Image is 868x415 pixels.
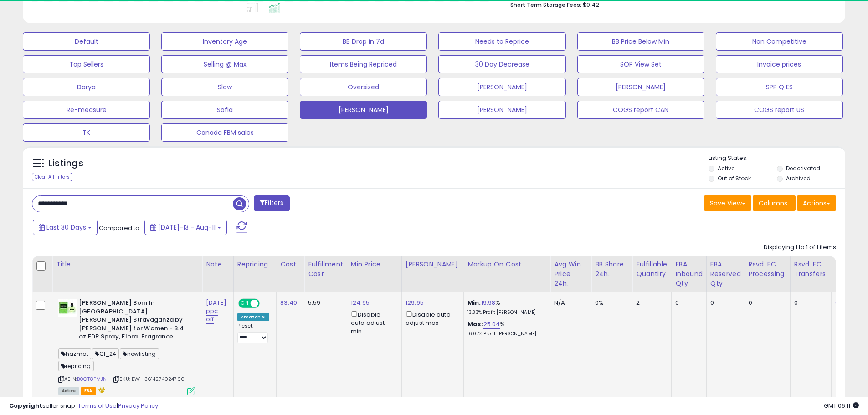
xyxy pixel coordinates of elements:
[467,320,543,337] div: %
[280,298,297,307] a: 83.40
[710,299,738,307] div: 0
[718,164,734,172] label: Active
[23,55,150,73] button: Top Sellers
[351,309,395,336] div: Disable auto adjust min
[300,55,427,73] button: Items Being Repriced
[237,260,272,269] div: Repricing
[351,260,398,269] div: Min Price
[716,78,843,96] button: SPP Q ES
[759,199,787,208] span: Columns
[438,55,565,73] button: 30 Day Decrease
[237,323,269,343] div: Preset:
[351,298,370,307] a: 124.95
[438,101,565,119] button: [PERSON_NAME]
[709,154,845,163] p: Listing States:
[99,224,141,232] span: Compared to:
[797,195,836,211] button: Actions
[58,299,77,317] img: 41B91grpy+L._SL40_.jpg
[79,299,190,343] b: [PERSON_NAME] Born In [GEOGRAPHIC_DATA][PERSON_NAME] Stravaganza by [PERSON_NAME] for Women - 3.4...
[78,401,117,410] a: Terms of Use
[158,223,216,232] span: [DATE]-13 - Aug-11
[786,164,820,172] label: Deactivated
[46,223,86,232] span: Last 30 Days
[120,348,159,359] span: newlisting
[835,298,848,307] a: 0.00
[9,402,158,410] div: seller snap | |
[58,299,195,394] div: ASIN:
[764,243,836,252] div: Displaying 1 to 1 of 1 items
[77,375,111,383] a: B0CT8PMJNH
[161,55,288,73] button: Selling @ Max
[595,299,625,307] div: 0%
[467,309,543,316] p: 13.33% Profit [PERSON_NAME]
[481,298,496,307] a: 19.98
[467,299,543,316] div: %
[554,299,584,307] div: N/A
[308,260,343,279] div: Fulfillment Cost
[23,32,150,51] button: Default
[716,101,843,119] button: COGS report US
[96,387,106,393] i: hazardous material
[510,1,581,9] b: Short Term Storage Fees:
[32,173,72,181] div: Clear All Filters
[483,320,500,329] a: 25.04
[258,300,273,307] span: OFF
[824,401,859,410] span: 2025-09-11 06:11 GMT
[577,55,704,73] button: SOP View Set
[718,174,751,182] label: Out of Stock
[33,220,98,235] button: Last 30 Days
[794,260,828,279] div: Rsvd. FC Transfers
[206,260,230,269] div: Note
[577,78,704,96] button: [PERSON_NAME]
[56,260,198,269] div: Title
[716,55,843,73] button: Invoice prices
[583,0,599,9] span: $0.42
[254,195,289,211] button: Filters
[237,313,269,321] div: Amazon AI
[92,348,119,359] span: Q1_24
[438,78,565,96] button: [PERSON_NAME]
[786,174,811,182] label: Archived
[464,256,550,292] th: The percentage added to the cost of goods (COGS) that forms the calculator for Min & Max prices.
[794,299,825,307] div: 0
[239,300,251,307] span: ON
[438,32,565,51] button: Needs to Reprice
[48,157,83,170] h5: Listings
[749,260,786,279] div: Rsvd. FC Processing
[161,32,288,51] button: Inventory Age
[710,260,741,288] div: FBA Reserved Qty
[467,320,483,328] b: Max:
[704,195,751,211] button: Save View
[753,195,796,211] button: Columns
[112,375,185,383] span: | SKU: BW1_3614274024760
[308,299,340,307] div: 5.59
[467,260,546,269] div: Markup on Cost
[467,331,543,337] p: 16.07% Profit [PERSON_NAME]
[467,298,481,307] b: Min:
[749,299,783,307] div: 0
[300,101,427,119] button: [PERSON_NAME]
[636,260,668,279] div: Fulfillable Quantity
[118,401,158,410] a: Privacy Policy
[23,101,150,119] button: Re-measure
[23,78,150,96] button: Darya
[300,78,427,96] button: Oversized
[406,298,424,307] a: 129.95
[675,299,699,307] div: 0
[300,32,427,51] button: BB Drop in 7d
[23,123,150,142] button: TK
[9,401,42,410] strong: Copyright
[58,361,94,371] span: repricing
[161,78,288,96] button: Slow
[144,220,227,235] button: [DATE]-13 - Aug-11
[81,387,96,395] span: FBA
[577,101,704,119] button: COGS report CAN
[58,348,91,359] span: hazmat
[161,123,288,142] button: Canada FBM sales
[675,260,703,288] div: FBA inbound Qty
[577,32,704,51] button: BB Price Below Min
[58,387,79,395] span: All listings currently available for purchase on Amazon
[161,101,288,119] button: Sofia
[595,260,628,279] div: BB Share 24h.
[406,260,460,269] div: [PERSON_NAME]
